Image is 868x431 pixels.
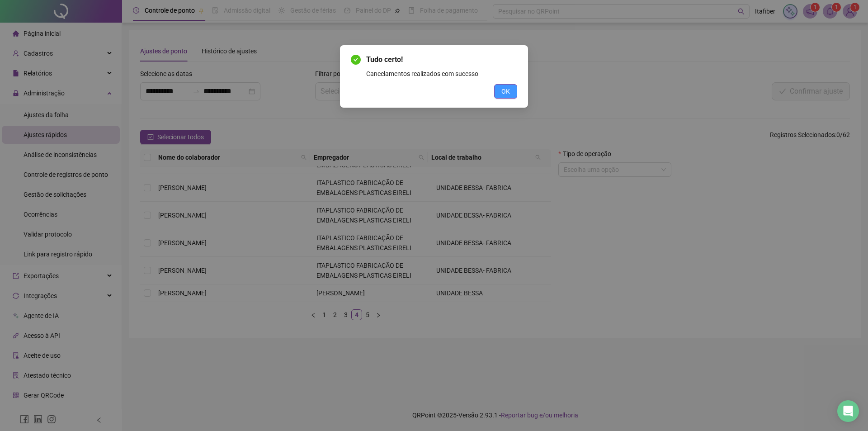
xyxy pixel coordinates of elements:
[351,55,361,65] span: check-circle
[837,400,859,422] div: Open Intercom Messenger
[366,69,517,79] div: Cancelamentos realizados com sucesso
[501,86,510,96] span: OK
[366,54,517,65] span: Tudo certo!
[494,84,517,99] button: OK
